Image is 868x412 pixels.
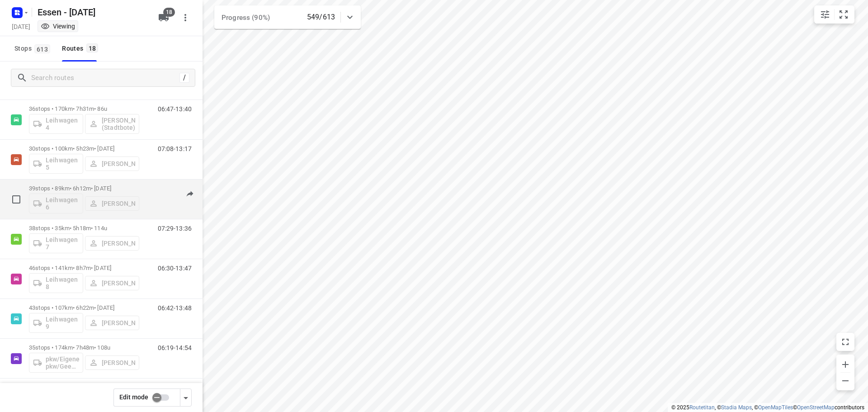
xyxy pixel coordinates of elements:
p: 36 stops • 170km • 7h31m • 86u [29,105,139,112]
p: 39 stops • 89km • 6h12m • [DATE] [29,185,139,192]
a: Stadia Maps [721,404,752,411]
div: small contained button group [814,5,854,24]
button: Fit zoom [835,5,853,24]
p: 549/613 [307,12,335,23]
div: / [179,73,189,83]
p: 30 stops • 100km • 5h23m • [DATE] [29,145,139,152]
div: Progress (90%)549/613 [214,5,361,29]
a: OpenMapTiles [758,404,793,411]
div: Driver app settings [180,392,191,403]
p: 38 stops • 35km • 5h18m • 114u [29,225,139,232]
p: 07:08-13:17 [158,145,192,152]
button: 18 [155,9,173,27]
span: 18 [163,8,175,17]
span: Progress (90%) [222,14,270,22]
button: More [176,9,194,27]
button: Send to driver [181,185,199,203]
input: Search routes [31,71,179,85]
div: Routes [62,43,101,54]
div: You are currently in view mode. To make any changes, go to edit project. [41,22,75,31]
span: Select [7,190,25,208]
li: © 2025 , © , © © contributors [671,404,864,411]
span: Stops [14,43,53,54]
p: 35 stops • 174km • 7h48m • 108u [29,344,139,351]
p: 07:29-13:36 [158,225,192,232]
a: OpenStreetMap [797,404,835,411]
p: 46 stops • 141km • 8h7m • [DATE] [29,265,139,271]
span: 613 [34,44,50,53]
p: 43 stops • 107km • 6h22m • [DATE] [29,304,139,311]
span: 18 [86,43,99,52]
p: 06:19-14:54 [158,344,192,351]
p: 06:47-13:40 [158,105,192,113]
span: Edit mode [119,393,148,401]
button: Map settings [816,5,834,24]
p: 06:42-13:48 [158,304,192,312]
p: 06:30-13:47 [158,265,192,272]
a: Routetitan [689,404,715,411]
